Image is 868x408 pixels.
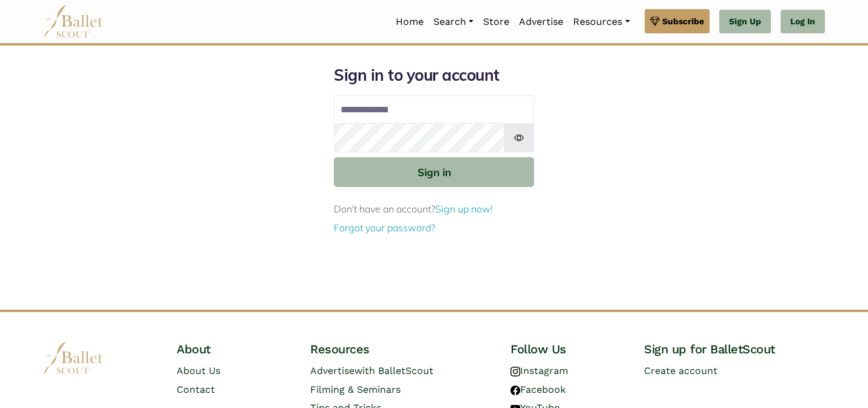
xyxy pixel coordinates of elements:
img: instagram logo [510,367,520,376]
h4: Sign up for BalletScout [644,341,825,357]
p: Don't have an account? [334,202,534,217]
img: logo [43,341,104,375]
span: with BalletScout [354,365,433,376]
a: Contact [177,384,215,395]
h4: Follow Us [510,341,625,357]
a: Facebook [510,384,566,395]
a: Filming & Seminars [310,384,401,395]
a: Create account [644,365,717,376]
a: Subscribe [645,9,710,33]
a: About Us [177,365,220,376]
a: Log In [781,10,825,34]
span: Subscribe [662,15,704,28]
img: facebook logo [510,386,520,395]
h4: Resources [310,341,491,357]
a: Store [478,9,514,35]
a: Resources [568,9,634,35]
img: gem.svg [650,15,660,28]
h1: Sign in to your account [334,65,534,86]
a: Instagram [510,365,568,376]
h4: About [177,341,291,357]
a: Advertise [514,9,568,35]
a: Forgot your password? [334,222,435,234]
a: Advertisewith BalletScout [310,365,433,376]
a: Sign up now! [435,203,493,215]
a: Search [429,9,478,35]
button: Sign in [334,157,534,187]
a: Sign Up [719,10,771,34]
a: Home [391,9,429,35]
